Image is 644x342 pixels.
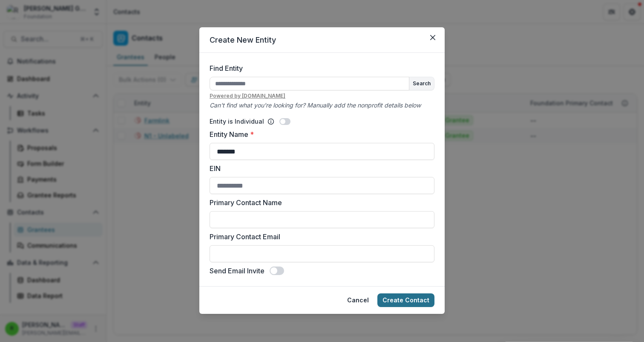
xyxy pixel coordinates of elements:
label: Find Entity [210,63,429,73]
label: Primary Contact Email [210,232,429,242]
button: Cancel [342,293,374,307]
header: Create New Entity [199,27,445,53]
i: Can't find what you're looking for? Manually add the nonprofit details below [210,101,421,109]
label: Entity Name [210,129,429,139]
button: Close [426,31,440,44]
label: EIN [210,163,429,174]
label: Primary Contact Name [210,197,429,208]
label: Send Email Invite [210,266,264,276]
a: [DOMAIN_NAME] [242,93,285,99]
u: Powered by [210,92,434,100]
button: Create Contact [377,293,434,307]
button: Search [409,77,434,90]
p: Entity is Individual [210,117,264,126]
